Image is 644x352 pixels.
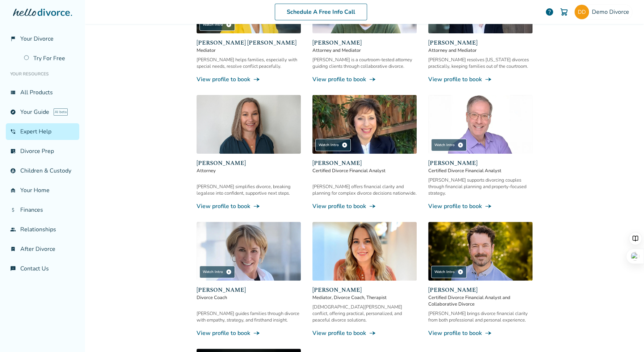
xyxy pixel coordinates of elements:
span: play_circle [458,269,463,275]
img: Demo Divorce [574,5,589,19]
span: Certified Divorce Financial Analyst [312,167,417,174]
a: View profile to bookline_end_arrow_notch [197,202,301,210]
a: phone_in_talkExpert Help [6,123,79,140]
a: View profile to bookline_end_arrow_notch [312,329,417,337]
span: group [10,227,16,232]
span: line_end_arrow_notch [253,203,260,210]
span: [PERSON_NAME] [428,159,533,167]
a: bookmark_checkAfter Divorce [6,241,79,257]
a: account_childChildren & Custody [6,162,79,179]
span: account_child [10,168,16,174]
span: play_circle [342,142,348,148]
a: View profile to bookline_end_arrow_notch [312,75,417,83]
span: [PERSON_NAME] [197,286,301,294]
span: Certified Divorce Financial Analyst and Collaborative Divorce [428,294,533,307]
div: [PERSON_NAME] resolves [US_STATE] divorces practically, keeping families out of the courtroom. [428,57,533,70]
a: View profile to bookline_end_arrow_notch [197,75,301,83]
span: line_end_arrow_notch [485,76,492,83]
a: garage_homeYour Home [6,182,79,199]
div: [DEMOGRAPHIC_DATA][PERSON_NAME] conflict, offering practical, personalized, and peaceful divorce ... [312,304,417,323]
a: View profile to bookline_end_arrow_notch [428,329,533,337]
span: Mediator, Divorce Coach, Therapist [312,294,417,301]
span: explore [10,109,16,115]
a: groupRelationships [6,221,79,238]
span: AI beta [54,108,68,116]
span: Attorney [197,167,301,174]
li: Your Resources [6,67,79,81]
div: Watch Intro [199,266,235,278]
div: Watch Intro [431,266,467,278]
span: [PERSON_NAME] [312,38,417,47]
span: line_end_arrow_notch [253,76,260,83]
span: Divorce Coach [197,294,301,301]
a: attach_moneyFinances [6,202,79,218]
img: Cart [560,8,568,16]
span: Demo Divorce [592,8,632,16]
a: View profile to bookline_end_arrow_notch [428,202,533,210]
span: Attorney and Mediator [312,47,417,54]
span: attach_money [10,207,16,213]
span: Attorney and Mediator [428,47,533,54]
div: [PERSON_NAME] offers financial clarity and planning for complex divorce decisions nationwide. [312,183,417,196]
span: Mediator [197,47,301,54]
span: [PERSON_NAME] [PERSON_NAME] [197,38,301,47]
span: flag_2 [10,36,16,42]
a: Schedule A Free Info Call [275,4,367,20]
span: [PERSON_NAME] [312,286,417,294]
span: Your Divorce [20,35,54,43]
span: line_end_arrow_notch [253,330,260,337]
img: Desiree Howard [197,95,301,154]
a: chat_infoContact Us [6,260,79,277]
span: bookmark_check [10,246,16,252]
a: View profile to bookline_end_arrow_notch [197,329,301,337]
img: Kristen Howerton [312,222,417,281]
div: Watch Intro [315,139,351,151]
span: play_circle [226,22,232,28]
img: Jeff Landers [428,95,533,154]
div: Watch Intro [431,139,467,151]
img: John Duffy [428,222,533,281]
span: phone_in_talk [10,129,16,134]
div: [PERSON_NAME] simplifies divorce, breaking legalese into confident, supportive next steps. [197,183,301,196]
span: garage_home [10,187,16,193]
div: [PERSON_NAME] brings divorce financial clarity from both professional and personal experience. [428,310,533,323]
a: help [545,8,554,16]
a: exploreYour GuideAI beta [6,104,79,120]
span: [PERSON_NAME] [428,286,533,294]
span: [PERSON_NAME] [197,159,301,167]
span: line_end_arrow_notch [485,330,492,337]
span: Certified Divorce Financial Analyst [428,167,533,174]
span: play_circle [226,269,232,275]
a: View profile to bookline_end_arrow_notch [312,202,417,210]
a: flag_2Your Divorce [6,30,79,47]
img: Kim Goodman [197,222,301,281]
a: Try For Free [20,50,79,67]
span: line_end_arrow_notch [369,203,376,210]
span: view_list [10,90,16,95]
div: [PERSON_NAME] guides families through divorce with empathy, strategy, and firsthand insight. [197,310,301,323]
span: play_circle [458,142,463,148]
a: list_alt_checkDivorce Prep [6,143,79,160]
span: line_end_arrow_notch [369,330,376,337]
div: [PERSON_NAME] is a courtroom-tested attorney guiding clients through collaborative divorce. [312,57,417,70]
div: [PERSON_NAME] helps families, especially with special needs, resolve conflict peacefully. [197,57,301,70]
img: Sandra Giudici [312,95,417,154]
a: View profile to bookline_end_arrow_notch [428,75,533,83]
span: line_end_arrow_notch [369,76,376,83]
div: [PERSON_NAME] supports divorcing couples through financial planning and property-focused strategy. [428,177,533,196]
a: view_listAll Products [6,84,79,101]
span: [PERSON_NAME] [312,159,417,167]
span: chat_info [10,266,16,272]
span: list_alt_check [10,148,16,154]
iframe: Chat Widget [608,317,644,352]
span: line_end_arrow_notch [485,203,492,210]
span: [PERSON_NAME] [428,38,533,47]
